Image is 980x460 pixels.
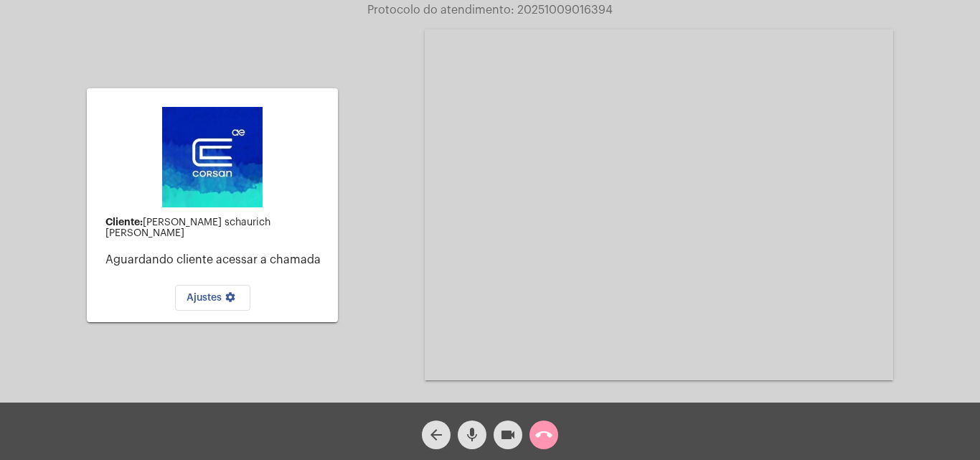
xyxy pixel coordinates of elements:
[105,217,326,239] div: [PERSON_NAME] schaurich [PERSON_NAME]
[105,217,143,227] strong: Cliente:
[463,426,481,443] mat-icon: mic
[162,107,263,207] img: d4669ae0-8c07-2337-4f67-34b0df7f5ae4.jpeg
[187,293,239,303] span: Ajustes
[175,285,250,311] button: Ajustes
[367,4,613,16] span: Protocolo do atendimento: 20251009016394
[428,426,445,443] mat-icon: arrow_back
[222,291,239,309] mat-icon: settings
[499,426,517,443] mat-icon: videocam
[105,253,326,266] p: Aguardando cliente acessar a chamada
[535,426,552,443] mat-icon: call_end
